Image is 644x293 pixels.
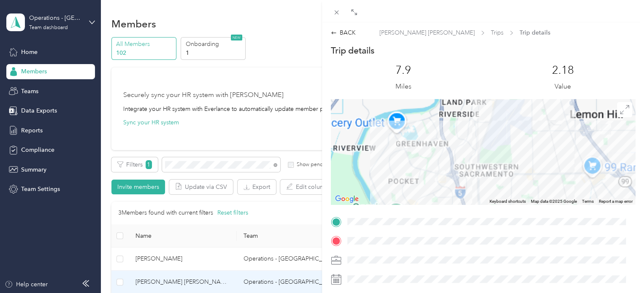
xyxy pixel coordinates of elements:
p: Value [555,81,571,92]
span: Trip details [520,28,550,37]
p: 2.18 [552,64,574,77]
p: Miles [395,81,411,92]
a: Open this area in Google Maps (opens a new window) [333,194,361,204]
a: Terms (opens in new tab) [582,199,594,204]
a: Report a map error [599,199,633,204]
iframe: Everlance-gr Chat Button Frame [597,246,644,293]
button: Keyboard shortcuts [490,199,526,204]
span: [PERSON_NAME] [PERSON_NAME] [379,28,475,37]
p: 7.9 [395,64,411,77]
span: Map data ©2025 Google [531,199,577,204]
span: Trips [491,28,503,37]
div: BACK [331,28,356,37]
img: Google [333,194,361,204]
p: Trip details [331,45,374,56]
